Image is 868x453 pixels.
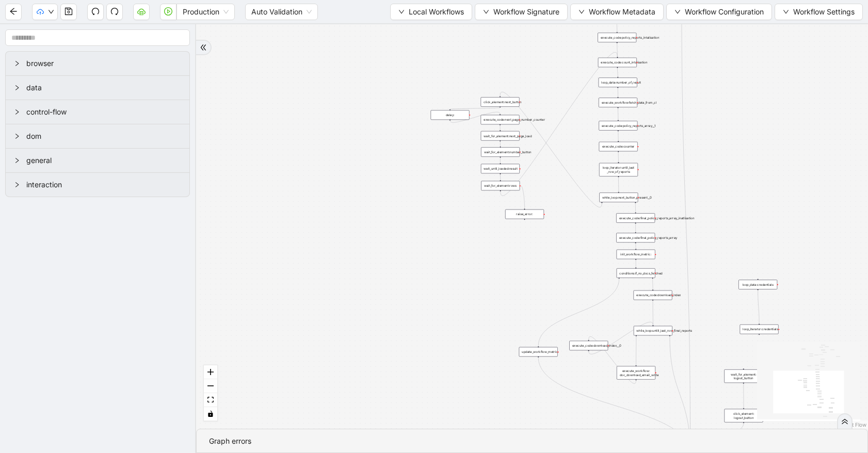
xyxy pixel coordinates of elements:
div: update_workflow_metric: [519,347,558,357]
button: save [60,4,77,20]
g: Edge from wait_for_element:rows to execute_code:count_intalisation [501,52,618,196]
span: right [14,60,20,67]
span: Workflow Configuration [685,6,764,18]
g: Edge from execute_workflow:fetch_last_run_date_from_google_sheet to execute_code:policy_reports_i... [617,20,617,31]
div: loop_iterator:until_last _row_of_reports [599,163,638,176]
div: while_loop:next_button_present__0 [599,192,638,202]
div: dom [6,124,189,148]
div: loop_data:number_of_result [599,77,637,87]
div: wait_for_element:next_page_load [481,131,520,141]
div: execute_workflow: doc_download_email_write [617,366,655,380]
div: click_element: logout_button [725,409,763,423]
div: execute_code:download_index [634,290,672,300]
span: save [65,7,73,15]
div: execute_code:count_intalisation [598,58,637,67]
span: data [26,82,181,93]
div: control-flow [6,100,189,124]
g: Edge from conditions:if_no_docs_fetched to update_workflow_metric: [538,279,619,346]
span: dom [26,131,181,142]
span: redo [110,7,119,15]
div: execute_code:counter [599,142,638,152]
g: Edge from execute_code:count_intalisation to loop_data:number_of_result [617,68,618,77]
a: React Flow attribution [840,422,866,428]
div: conditions:if_no_docs_fetched [617,268,655,278]
span: Workflow Settings [793,6,855,18]
div: loop_iterator:credentials [740,325,779,334]
span: down [48,9,54,15]
g: Edge from wait_for_element:rows to raise_error: [521,186,524,208]
div: wait_for_element:number_button [481,147,520,157]
g: Edge from delay: to execute_code:next_page_number_counter [450,112,500,122]
span: Local Workflows [409,6,464,18]
button: zoom out [204,379,217,393]
div: browser [6,52,189,75]
span: right [14,109,20,115]
div: execute_code:final_policy_reports_array_inatlisation [616,213,655,223]
button: cloud-server [133,4,150,20]
button: downWorkflow Signature [475,4,568,20]
button: downWorkflow Settings [775,4,863,20]
div: execute_code:final_policy_reports_array [616,233,655,242]
span: undo [91,7,100,15]
button: cloud-uploaddown [32,4,58,20]
div: wait_for_element: logout_button [724,369,763,383]
div: click_element:next_button [481,97,520,107]
g: Edge from loop_data:credentials to loop_iterator:credentials [758,290,759,323]
button: undo [87,4,104,20]
span: right [14,133,20,139]
div: wait_for_element:rows [481,181,520,191]
div: raise_error: [505,209,544,219]
div: execute_code:next_page_number_counter [481,115,520,125]
button: play-circle [160,4,176,20]
span: interaction [26,179,181,190]
button: arrow-left [5,4,22,20]
span: cloud-server [137,7,146,15]
g: Edge from execute_workflow: doc_download_email_write to execute_code:download_index__0 [589,336,636,383]
span: plus-circle [521,223,528,230]
span: arrow-left [9,7,18,15]
span: cloud-upload [37,8,44,15]
div: while_loop:untill_last_row_final_reports [634,326,672,336]
button: downWorkflow Configuration [666,4,772,20]
button: downWorkflow Metadata [570,4,664,20]
div: execute_code:policy_reports_intalisation [598,33,636,42]
div: init_workflow_metric: [617,250,655,259]
span: plus-circle [756,338,763,345]
div: execute_workflow:fetch_data_from_cl [599,98,637,107]
span: double-right [841,418,848,425]
span: Workflow Signature [493,6,559,18]
button: fit view [204,393,217,407]
span: down [578,9,585,15]
g: Edge from execute_code:policy_reports_intalisation to execute_code:count_intalisation [617,43,618,57]
span: control-flow [26,106,181,118]
div: general [6,149,189,172]
span: right [14,182,20,188]
span: right [14,85,20,91]
div: loop_data:credentials [738,280,777,289]
span: play-circle [164,7,172,15]
div: wait_until_loaded:result [481,164,520,174]
div: delay: [431,110,470,120]
div: execute_code:policy_reports_array__1 [599,121,637,131]
span: general [26,155,181,166]
span: Production [183,4,229,20]
div: execute_code:download_index__0 [569,341,608,351]
span: down [398,9,405,15]
span: browser [26,58,181,69]
span: Workflow Metadata [589,6,655,18]
span: down [483,9,489,15]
